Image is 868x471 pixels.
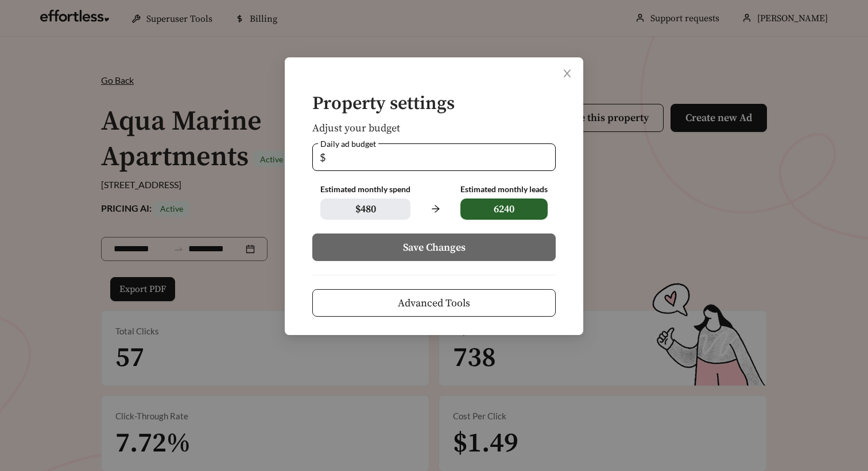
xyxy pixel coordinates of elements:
[312,123,556,134] h5: Adjust your budget
[320,198,410,220] span: $ 480
[398,295,470,311] span: Advanced Tools
[320,144,325,170] span: $
[312,297,556,308] a: Advanced Tools
[460,198,548,220] span: 6240
[460,185,548,194] div: Estimated monthly leads
[312,94,556,114] h4: Property settings
[551,57,583,89] button: Close
[320,185,410,194] div: Estimated monthly spend
[562,68,572,79] span: close
[312,233,556,261] button: Save Changes
[424,198,446,220] span: arrow-right
[312,289,556,317] button: Advanced Tools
